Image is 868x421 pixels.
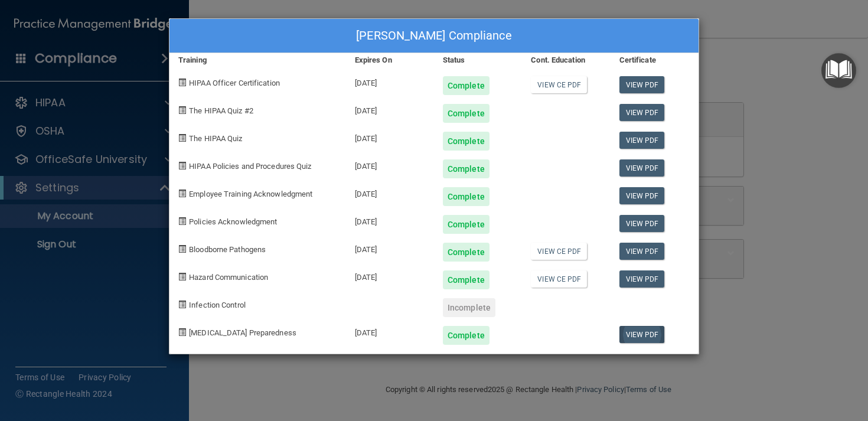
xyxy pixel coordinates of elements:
div: [DATE] [346,67,434,95]
div: Complete [443,215,490,234]
div: Complete [443,104,490,123]
span: The HIPAA Quiz #2 [189,106,253,115]
a: View PDF [619,104,665,121]
div: Expires On [346,53,434,67]
a: View CE PDF [531,243,587,260]
a: View PDF [619,76,665,93]
a: View PDF [619,326,665,343]
div: Cont. Education [522,53,610,67]
span: [MEDICAL_DATA] Preparedness [189,328,296,337]
div: [DATE] [346,206,434,234]
div: [DATE] [346,151,434,178]
a: View PDF [619,187,665,204]
div: Complete [443,132,490,151]
span: The HIPAA Quiz [189,134,242,143]
span: Policies Acknowledgment [189,217,277,226]
a: View PDF [619,270,665,288]
div: [DATE] [346,123,434,151]
a: View PDF [619,159,665,177]
div: Complete [443,270,490,289]
div: Complete [443,76,490,95]
div: Complete [443,159,490,178]
div: Complete [443,243,490,262]
span: Hazard Communication [189,273,268,282]
a: View PDF [619,215,665,232]
div: Complete [443,187,490,206]
span: Bloodborne Pathogens [189,245,266,254]
div: [DATE] [346,234,434,262]
div: Incomplete [443,298,495,317]
span: Infection Control [189,301,246,309]
a: View CE PDF [531,270,587,288]
button: Open Resource Center [821,53,856,88]
div: Training [169,53,346,67]
span: HIPAA Policies and Procedures Quiz [189,162,311,171]
div: Status [434,53,522,67]
div: [DATE] [346,317,434,345]
span: Employee Training Acknowledgment [189,190,312,198]
a: View PDF [619,243,665,260]
div: Complete [443,326,490,345]
a: View CE PDF [531,76,587,93]
div: [DATE] [346,95,434,123]
div: [DATE] [346,178,434,206]
div: Certificate [611,53,699,67]
div: [DATE] [346,262,434,289]
span: HIPAA Officer Certification [189,79,280,87]
a: View PDF [619,132,665,149]
div: [PERSON_NAME] Compliance [169,19,699,53]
